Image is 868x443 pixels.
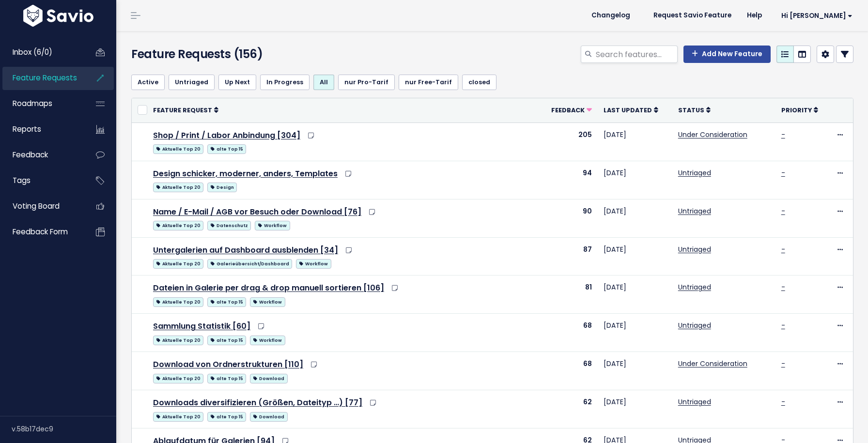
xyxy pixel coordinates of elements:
span: Workflow [250,336,285,345]
a: alte Top 15 [207,295,246,307]
a: - [781,244,785,254]
a: All [313,75,334,90]
a: Request Savio Feature [646,8,739,23]
a: - [781,206,785,216]
span: Aktuelle Top 20 [153,259,203,269]
a: Last Updated [604,105,658,115]
a: Feature Requests [2,67,80,89]
a: Datenschutz [207,219,251,231]
input: Search features... [595,46,678,63]
span: alte Top 15 [207,412,246,422]
ul: Filter feature requests [131,75,853,90]
td: 87 [539,237,598,275]
span: alte Top 15 [207,336,246,345]
a: Aktuelle Top 20 [153,372,203,384]
a: Inbox (6/0) [2,41,80,63]
td: [DATE] [598,275,672,314]
a: Untriaged [678,168,711,178]
span: alte Top 15 [207,374,246,383]
td: [DATE] [598,122,672,161]
a: - [781,359,785,368]
span: Inbox (6/0) [13,47,52,57]
a: Feedback [551,105,592,115]
a: Aktuelle Top 20 [153,257,203,269]
a: alte Top 15 [207,334,246,346]
a: Voting Board [2,195,80,217]
span: Voting Board [13,201,60,211]
a: Download [250,410,287,422]
a: Help [739,8,770,23]
span: Priority [781,106,812,114]
a: Aktuelle Top 20 [153,334,203,346]
a: Untriaged [678,282,711,292]
a: Shop / Print / Labor Anbindung [304] [153,130,300,141]
span: Reports [13,124,41,134]
img: logo-white.9d6f32f41409.svg [21,5,96,27]
a: nur Pro-Tarif [338,75,395,90]
td: 94 [539,161,598,199]
span: Workflow [255,221,290,230]
a: Workflow [296,257,331,269]
a: Add New Feature [683,46,771,63]
a: Name / E-Mail / AGB vor Besuch oder Download [76] [153,206,361,217]
a: - [781,397,785,407]
a: Feature Request [153,105,218,115]
a: Design schicker, moderner, anders, Templates [153,168,338,179]
a: Reports [2,118,80,140]
span: Aktuelle Top 20 [153,297,203,307]
td: [DATE] [598,352,672,390]
a: Status [678,105,711,115]
span: Last Updated [604,106,652,114]
a: Aktuelle Top 20 [153,142,203,154]
td: 68 [539,314,598,352]
span: Feature Requests [13,73,77,83]
span: Changelog [591,12,630,19]
a: Download von Ordnerstrukturen [110] [153,359,303,370]
a: Aktuelle Top 20 [153,219,203,231]
a: Feedback form [2,221,80,243]
span: Download [250,374,287,383]
span: Feedback [13,150,48,160]
a: Workflow [255,219,290,231]
a: - [781,168,785,178]
span: Aktuelle Top 20 [153,374,203,383]
a: Aktuelle Top 20 [153,181,203,193]
a: Priority [781,105,818,115]
span: Tags [13,175,31,185]
a: Up Next [218,75,256,90]
a: Sammlung Statistik [60] [153,321,250,332]
td: [DATE] [598,237,672,275]
a: Untriaged [678,244,711,254]
a: Workflow [250,334,285,346]
a: Active [131,75,165,90]
a: Hi [PERSON_NAME] [770,8,860,23]
a: Dateien in Galerie per drag & drop manuell sortieren [106] [153,282,384,293]
a: Aktuelle Top 20 [153,410,203,422]
a: In Progress [260,75,310,90]
span: Design [207,183,237,192]
a: alte Top 15 [207,142,246,154]
a: Downloads diversifizieren (Größen, Dateityp …) [77] [153,397,362,408]
a: Download [250,372,287,384]
a: alte Top 15 [207,372,246,384]
a: Untriaged [169,75,215,90]
a: nur Free-Tarif [399,75,458,90]
span: Download [250,412,287,422]
span: Aktuelle Top 20 [153,336,203,345]
span: Workflow [296,259,331,269]
span: Aktuelle Top 20 [153,183,203,192]
a: Untriaged [678,397,711,407]
div: v.58b17dec9 [12,416,116,442]
span: Galerieübersicht/Dashboard [207,259,292,269]
td: [DATE] [598,161,672,199]
td: 62 [539,390,598,428]
span: Roadmaps [13,98,52,108]
span: Aktuelle Top 20 [153,412,203,422]
span: Datenschutz [207,221,251,230]
a: - [781,130,785,139]
a: Galerieübersicht/Dashboard [207,257,292,269]
a: Tags [2,169,80,192]
a: closed [462,75,496,90]
td: 205 [539,122,598,161]
a: Roadmaps [2,92,80,115]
